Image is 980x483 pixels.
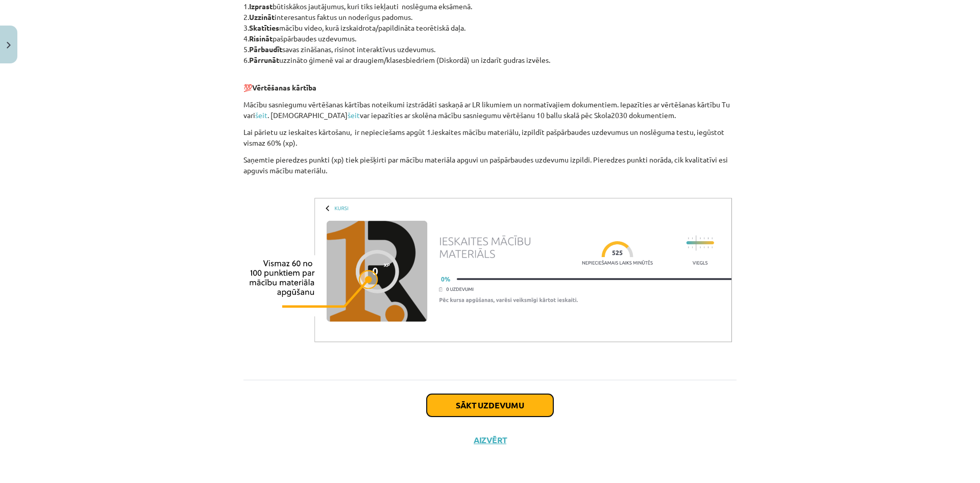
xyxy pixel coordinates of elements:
b: Izprast [249,2,273,11]
button: Sākt uzdevumu [427,394,553,417]
p: Lai pārietu uz ieskaites kārtošanu, ir nepieciešams apgūt 1.ieskaites mācību materiālu, izpildīt ... [243,127,737,148]
b: Risināt [249,34,273,43]
a: šeit [348,110,360,120]
b: Vērtēšanas kārtība [252,83,316,92]
b: Pārbaudīt [249,44,282,54]
b: Skatīties [249,23,279,32]
button: Aizvērt [471,435,509,445]
b: Pārrunāt [249,55,279,64]
a: šeit [255,110,267,120]
p: Saņemtie pieredzes punkti (xp) tiek piešķirti par mācību materiāla apguvi un pašpārbaudes uzdevum... [243,154,737,187]
p: Mācību sasniegumu vērtēšanas kārtības noteikumi izstrādāti saskaņā ar LR likumiem un normatīvajie... [243,99,737,121]
b: Uzzināt [249,12,275,21]
p: 1. būtiskākos jautājumus, kuri tiks iekļauti noslēguma eksāmenā. 2. interesantus faktus un noderī... [243,1,737,65]
img: icon-close-lesson-0947bae3869378f0d4975bcd49f059093ad1ed9edebbc8119c70593378902aed.svg [7,42,11,49]
p: 💯 [243,72,737,93]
